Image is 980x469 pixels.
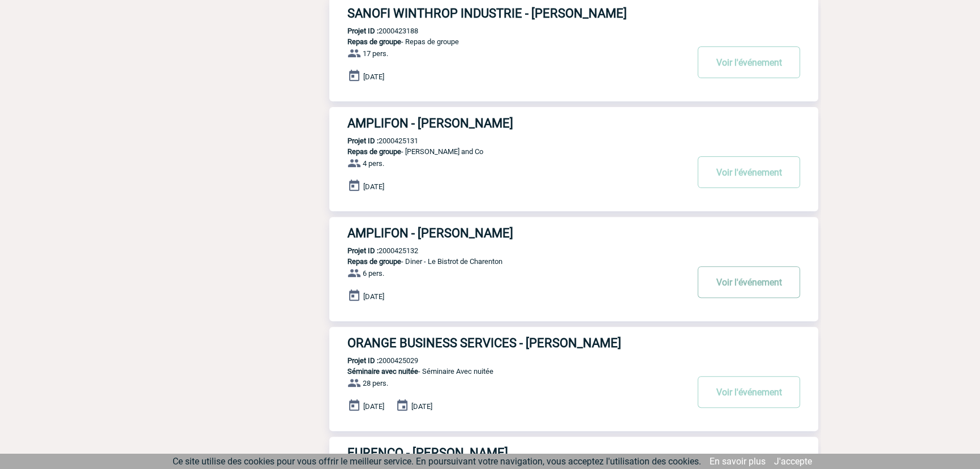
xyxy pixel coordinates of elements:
[363,159,384,168] span: 4 pers.
[329,137,418,145] p: 2000425131
[363,49,388,58] span: 17 pers.
[347,257,401,266] span: Repas de groupe
[347,6,687,20] h3: SANOFI WINTHROP INDUSTRIE - [PERSON_NAME]
[363,402,384,411] span: [DATE]
[698,266,800,298] button: Voir l'événement
[363,269,384,278] span: 6 pers.
[347,367,418,376] span: Séminaire avec nuitée
[347,336,687,350] h3: ORANGE BUSINESS SERVICES - [PERSON_NAME]
[347,27,379,35] b: Projet ID :
[329,356,418,365] p: 2000425029
[710,456,766,467] a: En savoir plus
[347,37,401,46] span: Repas de groupe
[347,246,379,255] b: Projet ID :
[329,226,818,240] a: AMPLIFON - [PERSON_NAME]
[329,446,818,460] a: EURENCO - [PERSON_NAME]
[329,257,687,266] p: - Diner - Le Bistrot de Charenton
[774,456,812,467] a: J'accepte
[329,367,687,376] p: - Séminaire Avec nuitée
[698,46,800,78] button: Voir l'événement
[698,156,800,188] button: Voir l'événement
[329,147,687,156] p: - [PERSON_NAME] and Co
[347,356,379,365] b: Projet ID :
[329,246,418,255] p: 2000425132
[347,116,687,130] h3: AMPLIFON - [PERSON_NAME]
[347,226,687,240] h3: AMPLIFON - [PERSON_NAME]
[329,116,818,130] a: AMPLIFON - [PERSON_NAME]
[329,6,818,20] a: SANOFI WINTHROP INDUSTRIE - [PERSON_NAME]
[173,456,701,467] span: Ce site utilise des cookies pour vous offrir le meilleur service. En poursuivant votre navigation...
[329,336,818,350] a: ORANGE BUSINESS SERVICES - [PERSON_NAME]
[698,376,800,408] button: Voir l'événement
[363,182,384,191] span: [DATE]
[347,137,379,145] b: Projet ID :
[347,446,687,460] h3: EURENCO - [PERSON_NAME]
[363,73,384,81] span: [DATE]
[363,379,388,387] span: 28 pers.
[329,27,418,35] p: 2000423188
[363,292,384,301] span: [DATE]
[329,37,687,46] p: - Repas de groupe
[411,402,432,411] span: [DATE]
[347,147,401,156] span: Repas de groupe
